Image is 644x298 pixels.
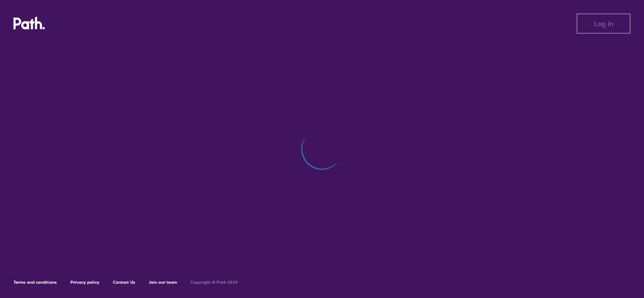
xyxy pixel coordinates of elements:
[594,20,613,27] span: Log in
[113,279,135,285] a: Contact Us
[191,280,238,285] h6: Copyright © Path 2018
[577,13,631,34] button: Log in
[149,279,177,285] a: Join our team
[70,279,99,285] a: Privacy policy
[13,279,57,285] a: Terms and conditions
